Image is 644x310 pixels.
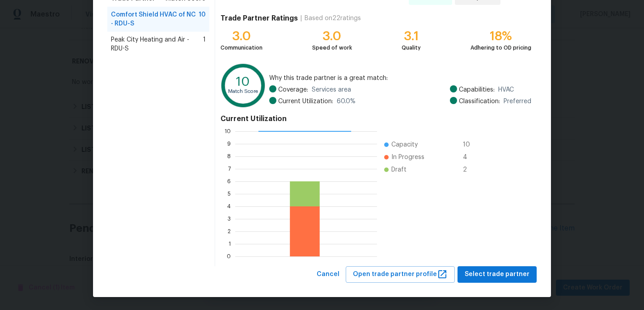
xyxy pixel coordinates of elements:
[228,89,258,94] text: Match Score
[470,32,531,41] div: 18%
[463,140,477,149] span: 10
[391,140,418,149] span: Capacity
[111,10,199,28] span: Comfort Shield HVAC of NC - RDU-S
[220,32,263,41] div: 3.0
[199,10,206,28] span: 10
[313,266,343,283] button: Cancel
[236,75,250,88] text: 10
[228,191,231,197] text: 5
[312,32,352,41] div: 3.0
[312,85,351,94] span: Services area
[391,153,424,162] span: In Progress
[463,153,477,162] span: 4
[203,35,206,53] span: 1
[317,269,339,280] span: Cancel
[346,266,455,283] button: Open trade partner profile
[228,166,231,172] text: 7
[504,97,531,106] span: Preferred
[402,32,421,41] div: 3.1
[228,229,231,234] text: 2
[229,241,231,247] text: 1
[220,114,531,123] h4: Current Utilization
[459,97,500,106] span: Classification:
[227,254,231,259] text: 0
[459,85,495,94] span: Capabilities:
[337,97,356,106] span: 60.0 %
[227,141,231,147] text: 9
[312,43,352,52] div: Speed of work
[465,269,530,280] span: Select trade partner
[305,14,361,23] div: Based on 22 ratings
[298,14,305,23] div: |
[220,43,263,52] div: Communication
[111,35,203,53] span: Peak City Heating and Air - RDU-S
[391,165,407,174] span: Draft
[225,129,231,134] text: 10
[228,216,231,222] text: 3
[458,266,537,283] button: Select trade partner
[227,179,231,184] text: 6
[278,85,308,94] span: Coverage:
[353,269,448,280] span: Open trade partner profile
[278,97,333,106] span: Current Utilization:
[220,14,298,23] h4: Trade Partner Ratings
[269,74,531,83] span: Why this trade partner is a great match:
[402,43,421,52] div: Quality
[498,85,514,94] span: HVAC
[227,154,231,159] text: 8
[463,165,477,174] span: 2
[470,43,531,52] div: Adhering to OD pricing
[227,204,231,209] text: 4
